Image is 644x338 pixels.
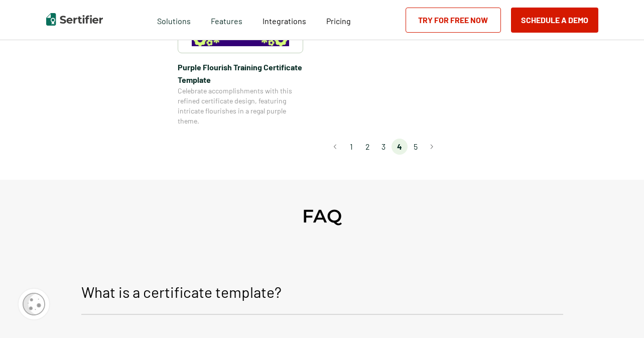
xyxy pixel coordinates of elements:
li: page 5 [408,139,424,155]
h2: FAQ [302,205,342,227]
span: Integrations [263,16,306,26]
a: Integrations [263,14,306,26]
button: What is a certificate template? [81,272,563,315]
span: Solutions [157,14,191,26]
li: page 2 [359,139,375,155]
a: Pricing [326,14,351,26]
iframe: Chat Widget [594,290,644,338]
li: page 1 [343,139,359,155]
button: Go to next page [424,139,440,155]
li: page 4 [392,139,408,155]
img: Cookie Popup Icon [23,293,45,315]
img: Sertifier | Digital Credentialing Platform [46,13,103,26]
a: Try for Free Now [406,8,501,33]
button: Schedule a Demo [511,8,598,33]
span: Features [211,14,242,26]
li: page 3 [375,139,392,155]
span: Celebrate accomplishments with this refined certificate design, featuring intricate flourishes in... [178,86,303,126]
span: Purple Flourish Training Certificate Template [178,61,303,86]
span: Pricing [326,16,351,26]
p: What is a certificate template? [81,280,282,304]
button: Go to previous page [327,139,343,155]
